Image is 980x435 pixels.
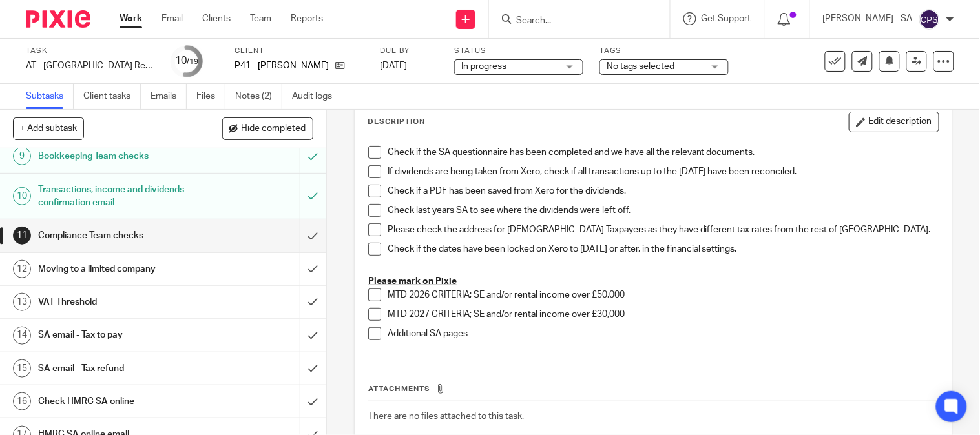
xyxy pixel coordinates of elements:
[26,10,90,28] img: Pixie
[242,124,306,134] span: Hide completed
[368,277,457,286] u: Please mark on Pixie
[38,147,204,166] h1: Bookkeeping Team checks
[380,46,438,56] label: Due by
[13,293,31,311] div: 13
[26,84,74,109] a: Subtasks
[388,308,939,321] p: MTD 2027 CRITERIA; SE and/or rental income over £30,000
[388,288,939,301] p: MTD 2026 CRITERIA; SE and/or rental income over £50,000
[388,165,939,178] p: If dividends are being taken from Xero, check if all transactions up to the [DATE] have been reco...
[13,260,31,278] div: 12
[38,292,204,312] h1: VAT Threshold
[38,392,204,411] h1: Check HMRC SA online
[388,185,939,197] p: Check if a PDF has been saved from Xero for the dividends.
[702,14,751,23] span: Get Support
[461,62,506,71] span: In progress
[26,46,155,56] label: Task
[291,12,323,25] a: Reports
[388,146,939,159] p: Check if the SA questionnaire has been completed and we have all the relevant documents.
[83,84,141,109] a: Client tasks
[235,59,329,72] p: P41 - [PERSON_NAME]
[120,12,142,25] a: Work
[849,112,939,132] button: Edit description
[368,412,524,421] span: There are no files attached to this task.
[38,226,204,245] h1: Compliance Team checks
[222,117,313,139] button: Hide completed
[380,61,407,70] span: [DATE]
[368,117,425,127] p: Description
[13,327,31,345] div: 14
[162,12,183,25] a: Email
[13,147,31,165] div: 9
[13,227,31,245] div: 11
[13,392,31,410] div: 16
[187,58,198,65] small: /19
[388,223,939,236] p: Please check the address for [DEMOGRAPHIC_DATA] Taxpayers as they have different tax rates from t...
[151,84,187,109] a: Emails
[13,359,31,378] div: 15
[235,84,282,109] a: Notes (2)
[13,187,31,205] div: 10
[515,15,631,27] input: Search
[388,204,939,217] p: Check last years SA to see where the dividends were left off.
[388,243,939,256] p: Check if the dates have been locked on Xero to [DATE] or after, in the financial settings.
[38,325,204,345] h1: SA email - Tax to pay
[454,46,583,56] label: Status
[202,12,231,25] a: Clients
[292,84,342,109] a: Audit logs
[607,62,675,71] span: No tags selected
[919,9,940,30] img: svg%3E
[823,12,913,25] p: [PERSON_NAME] - SA
[388,327,939,340] p: Additional SA pages
[196,84,225,109] a: Files
[368,385,430,392] span: Attachments
[599,46,729,56] label: Tags
[38,359,204,378] h1: SA email - Tax refund
[175,54,198,68] div: 10
[13,117,84,139] button: + Add subtask
[26,59,155,72] div: AT - [GEOGRAPHIC_DATA] Return - PE [DATE]
[250,12,271,25] a: Team
[235,46,364,56] label: Client
[38,259,204,279] h1: Moving to a limited company
[26,59,155,72] div: AT - SA Return - PE 05-04-2025
[38,180,204,213] h1: Transactions, income and dividends confirmation email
